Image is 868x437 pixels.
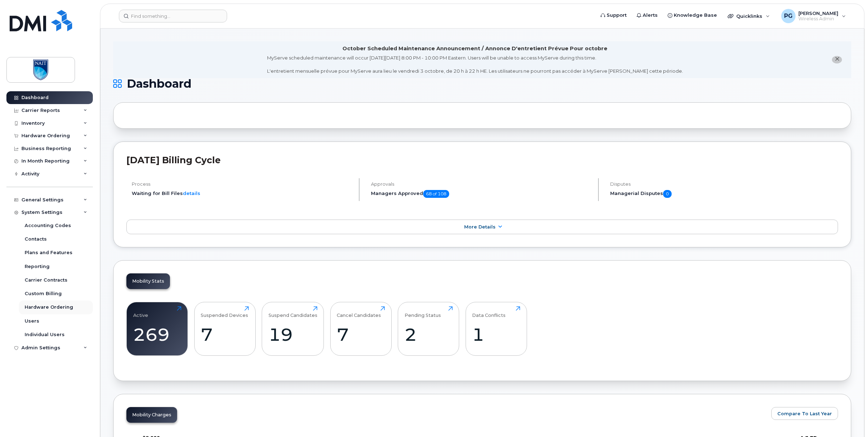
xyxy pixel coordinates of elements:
[269,324,317,345] div: 19
[201,324,249,345] div: 7
[133,324,181,345] div: 269
[201,306,248,318] div: Suspended Devices
[337,324,385,345] div: 7
[342,45,607,52] div: October Scheduled Maintenance Announcement / Annonce D'entretient Prévue Pour octobre
[267,55,683,74] div: MyServe scheduled maintenance will occur [DATE][DATE] 8:00 PM - 10:00 PM Eastern. Users will be u...
[371,190,592,198] h5: Managers Approved
[337,306,381,318] div: Cancel Candidates
[201,306,249,352] a: Suspended Devices7
[832,56,842,63] button: close notification
[610,181,838,187] h4: Disputes
[472,324,520,345] div: 1
[405,306,441,318] div: Pending Status
[132,181,353,187] h4: Process
[269,306,317,318] div: Suspend Candidates
[269,306,317,352] a: Suspend Candidates19
[423,190,449,198] span: 68 of 108
[464,224,496,230] span: More Details
[777,410,832,417] span: Compare To Last Year
[126,155,838,165] h2: [DATE] Billing Cycle
[663,190,672,198] span: 0
[183,190,200,196] a: details
[405,306,453,352] a: Pending Status2
[132,190,353,197] li: Waiting for Bill Files
[610,190,838,198] h5: Managerial Disputes
[337,306,385,352] a: Cancel Candidates7
[771,407,838,420] button: Compare To Last Year
[405,324,453,345] div: 2
[133,306,181,352] a: Active269
[133,306,148,318] div: Active
[472,306,520,352] a: Data Conflicts1
[127,78,191,89] span: Dashboard
[472,306,506,318] div: Data Conflicts
[371,181,592,187] h4: Approvals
